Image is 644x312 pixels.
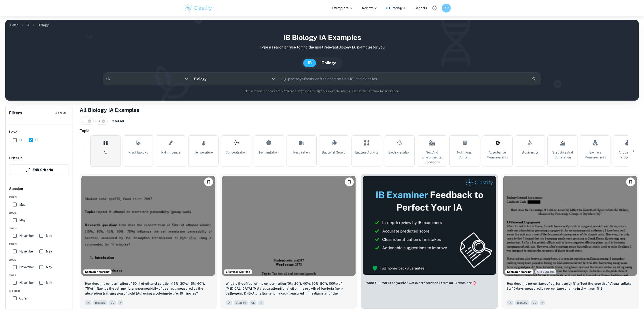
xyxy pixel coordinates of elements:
[345,177,354,186] button: Bookmark
[226,150,247,155] span: Concentration
[184,4,213,13] img: Clastify logo
[80,118,94,125] div: SL
[363,176,496,275] img: Thumbnail
[549,150,576,160] span: Statistics and Correlation
[540,300,545,305] span: 7
[81,176,215,276] img: Biology IA example thumbnail: How does the concentration of 50ml of et
[505,270,533,274] span: Examiner Marking
[5,20,639,101] img: profile cover
[9,45,635,50] p: Type a search phrase to find the most relevant Biology IA examples for you
[615,150,641,160] span: Antibacterial Properties
[535,269,556,274] div: Starting from the May 2025 session, the Biology IA requirements have changed. It's OK to refer to...
[19,202,25,207] span: May
[9,242,69,246] span: 2023
[110,118,125,124] button: Reset All
[9,164,69,175] button: Edit Criteria
[322,150,347,155] span: Bacterial Growth
[9,226,69,230] span: 2024
[46,233,52,238] span: May
[118,300,123,305] span: 7
[83,119,88,124] span: SL
[46,265,52,270] span: May
[515,300,529,305] span: Biology
[19,233,34,238] span: November
[507,300,513,305] span: IA
[10,22,18,28] a: Home
[522,150,538,155] span: Biodiversity
[38,23,49,27] p: Biology
[388,150,411,155] span: Biodegradation
[250,300,256,305] span: SL
[332,6,353,11] p: Exemplars
[258,300,264,305] span: 7
[9,289,69,293] span: Other
[98,119,102,124] span: 7
[93,300,107,305] span: Biology
[270,76,276,82] button: Open
[317,59,341,67] button: College
[9,186,69,195] h6: Session
[85,281,211,296] p: How does the concentration of 50ml of ethanol solution (15%, 30%, 45%, 60%, 75%) influence the ce...
[103,73,191,85] div: IA
[9,156,22,161] h6: Criteria
[46,280,52,285] span: May
[95,118,108,125] div: 7
[26,22,30,28] a: IA
[109,300,116,305] span: SL
[226,300,232,305] span: IA
[19,249,34,254] span: November
[19,296,28,301] span: Other
[388,6,406,11] a: Tutoring
[19,138,23,143] span: HL
[35,138,39,143] span: SL
[161,150,180,155] span: pH Influence
[507,281,633,291] p: How does the percentage of sulfuric acid (%) affect the growth of Vigna radiata for 10 days, meas...
[9,129,69,135] h6: Level
[9,89,635,93] p: Not sure what to search for? You can always look through our example Internal Assessments below f...
[85,300,91,305] span: IA
[53,110,69,116] button: Clear All
[80,174,217,309] a: Examiner MarkingBookmarkHow does the concentration of 50ml of ethanol solution (15%, 30%, 45%, 60...
[226,281,352,296] p: What is the effect of the concentration (0%, 20%, 40%, 60%, 80%, 100%) of tea tree (Melaleuca alt...
[293,150,310,155] span: Respiration
[259,150,279,155] span: Fermentation
[19,280,34,285] span: November
[9,110,22,116] h6: Filters
[444,6,449,11] h6: ZP
[19,265,34,270] span: November
[535,269,556,274] span: Old Syllabus
[484,150,511,160] span: Absorbance Measurements
[9,32,635,43] h1: IB Biology IA examples
[220,174,357,309] a: Examiner MarkingBookmarkWhat is the effect of the concentration (0%, 20%, 40%, 60%, 80%, 100%) of...
[80,128,639,134] h6: Topic
[224,270,252,274] span: Examiner Marking
[234,300,248,305] span: Biology
[530,75,538,83] button: Search
[204,177,213,186] button: Bookmark
[83,270,111,274] span: Examiner Marking
[582,150,608,160] span: Biomass Measurements
[19,218,25,223] span: May
[278,73,528,85] input: E.g. photosynthesis, coffee and protein, HDI and diabetes...
[431,4,438,12] button: Help and Feedback
[222,176,356,276] img: Biology IA example thumbnail: What is the effect of the concentration
[531,300,538,305] span: SL
[502,174,639,309] a: Examiner MarkingStarting from the May 2025 session, the Biology IA requirements have changed. It'...
[366,280,476,285] p: Want full marks on your IA ? Get expert feedback from an IB examiner!
[355,150,378,155] span: Enzyme Activity
[128,150,148,155] span: Plant Biology
[9,258,69,262] span: 2022
[442,4,451,13] button: ZP
[419,150,445,165] span: Soil and Environmental Conditions
[415,6,427,11] a: Schools
[9,211,69,215] span: 2025
[361,174,498,309] a: ThumbnailWant full marks on yourIA? Get expert feedback from an IB examiner!
[626,177,635,186] button: Bookmark
[194,150,213,155] span: Temperature
[80,106,639,114] h1: All Biology IA Examples
[9,273,69,277] span: 2021
[503,176,637,276] img: Biology IA example thumbnail: How does the percentage of sulfuric acid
